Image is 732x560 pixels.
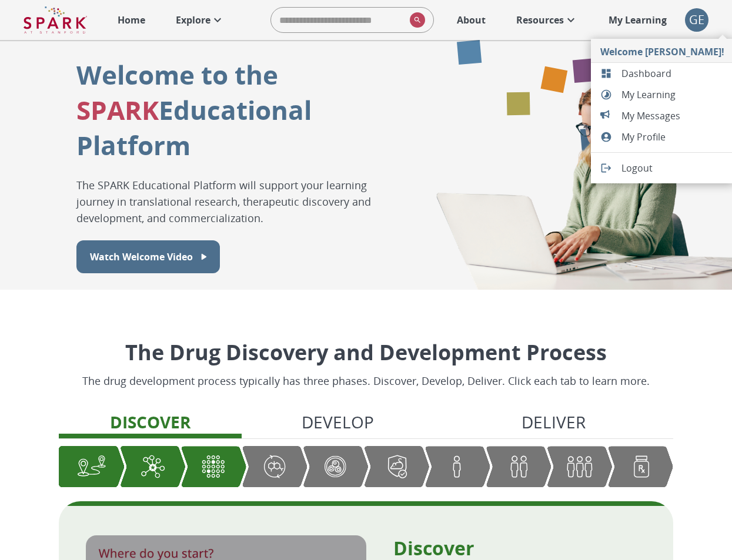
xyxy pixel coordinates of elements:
span: Dashboard [621,66,724,81]
span: My Learning [621,88,724,102]
span: My Messages [621,109,724,123]
span: My Profile [621,130,724,144]
span: Logout [621,161,724,175]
